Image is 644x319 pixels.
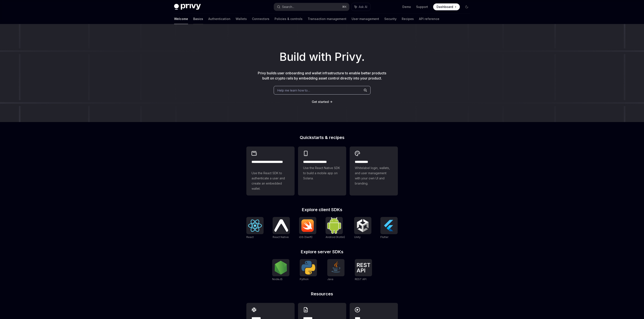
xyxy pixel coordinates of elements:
[246,292,398,296] h2: Resources
[384,14,397,24] a: Security
[359,5,367,9] span: Ask AI
[273,217,290,239] a: React NativeReact Native
[252,14,269,24] a: Connectors
[312,100,329,104] a: Get started
[303,165,341,181] span: Use the React Native SDK to build a mobile app on Solana.
[7,49,637,65] h1: Build with Privy.
[329,261,343,275] img: Java
[327,217,341,234] img: Android (Kotlin)
[327,278,333,281] span: Java
[301,219,315,232] img: iOS (Swift)
[327,259,344,281] a: JavaJava
[416,5,428,9] a: Support
[300,259,317,281] a: PythonPython
[273,235,289,239] span: React Native
[252,171,289,191] span: Use the React SDK to authenticate a user and create an embedded wallet.
[352,14,379,24] a: User management
[402,14,414,24] a: Recipes
[437,5,453,9] span: Dashboard
[301,261,315,275] img: Python
[380,235,388,239] span: Flutter
[272,259,289,281] a: NodeJSNodeJS
[274,219,288,232] img: React Native
[380,217,398,239] a: FlutterFlutter
[275,14,303,24] a: Policies & controls
[433,3,460,10] a: Dashboard
[174,14,188,24] a: Welcome
[193,14,203,24] a: Basics
[350,147,398,195] a: **** *****Whitelabel login, wallets, and user management with your own UI and branding.
[419,14,439,24] a: API reference
[355,165,393,186] span: Whitelabel login, wallets, and user management with your own UI and branding.
[248,220,262,232] img: React
[354,217,371,239] a: UnityUnity
[357,263,370,272] img: REST API
[236,14,247,24] a: Wallets
[246,217,264,239] a: ReactReact
[463,3,470,10] button: Toggle dark mode
[208,14,230,24] a: Authentication
[355,278,366,281] span: REST API
[272,278,283,281] span: NodeJS
[282,4,294,9] div: Search...
[246,135,398,140] h2: Quickstarts & recipes
[312,100,329,104] span: Get started
[274,3,349,11] button: Search...⌘K
[355,259,372,281] a: REST APIREST API
[246,250,398,254] h2: Explore server SDKs
[308,14,346,24] a: Transaction management
[351,3,370,11] button: Ask AI
[258,71,386,80] span: Privy builds user onboarding and wallet infrastructure to enable better products built on crypto ...
[299,217,316,239] a: iOS (Swift)iOS (Swift)
[246,235,254,239] span: React
[402,5,411,9] a: Demo
[299,235,312,239] span: iOS (Swift)
[326,217,345,239] a: Android (Kotlin)Android (Kotlin)
[342,5,347,9] span: ⌘ K
[174,4,201,10] img: dark logo
[354,235,361,239] span: Unity
[356,219,370,232] img: Unity
[277,88,310,93] span: Help me learn how to…
[246,208,398,212] h2: Explore client SDKs
[298,147,346,195] a: **** **** **** ***Use the React Native SDK to build a mobile app on Solana.
[326,235,345,239] span: Android (Kotlin)
[300,278,309,281] span: Python
[274,261,288,275] img: NodeJS
[382,219,396,232] img: Flutter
